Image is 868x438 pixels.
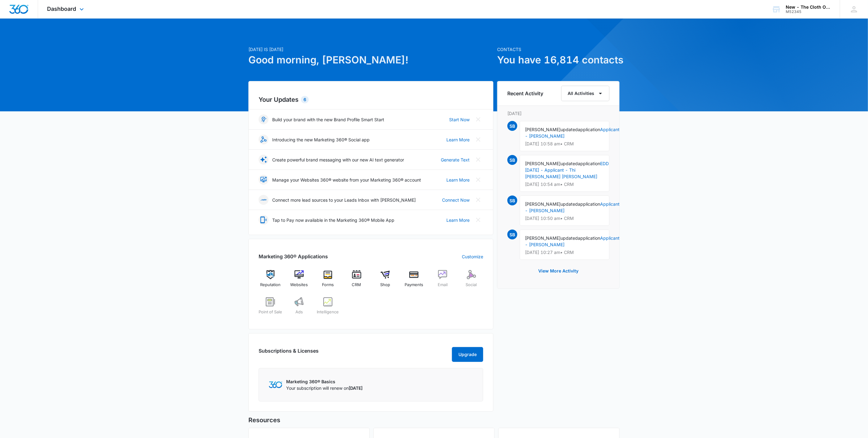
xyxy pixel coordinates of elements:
[290,282,308,288] span: Websites
[507,110,609,117] p: [DATE]
[259,297,282,320] a: Point of Sale
[561,235,578,241] span: updated
[287,297,311,320] a: Ads
[248,53,493,67] h1: Good morning, [PERSON_NAME]!
[259,347,319,359] h2: Subscriptions & Licenses
[248,415,620,425] h5: Resources
[402,270,426,292] a: Payments
[380,282,390,288] span: Shop
[47,6,76,12] span: Dashboard
[272,136,370,143] p: Introducing the new Marketing 360® Social app
[317,309,339,315] span: Intelligence
[525,201,561,207] span: [PERSON_NAME]
[578,201,600,207] span: application
[269,381,282,388] img: Marketing 360 Logo
[473,135,483,144] button: Close
[272,116,384,123] p: Build your brand with the new Brand Profile Smart Start
[497,53,620,67] h1: You have 16,814 contacts
[352,282,361,288] span: CRM
[578,235,600,241] span: application
[272,157,404,163] p: Create powerful brand messaging with our new AI text generator
[349,385,363,391] span: [DATE]
[431,270,455,292] a: Email
[295,309,303,315] span: Ads
[525,235,561,241] span: [PERSON_NAME]
[507,195,517,205] span: SB
[525,161,561,166] span: [PERSON_NAME]
[259,253,328,260] h2: Marketing 360® Applications
[259,95,483,104] h2: Your Updates
[272,177,421,183] p: Manage your Websites 360® website from your Marketing 360® account
[272,197,416,203] p: Connect more lead sources to your Leads Inbox with [PERSON_NAME]
[373,270,397,292] a: Shop
[446,177,470,183] a: Learn More
[459,270,483,292] a: Social
[260,282,281,288] span: Reputation
[561,161,578,166] span: updated
[525,182,604,187] p: [DATE] 10:54 am • CRM
[473,155,483,165] button: Close
[466,282,477,288] span: Social
[507,90,543,97] h6: Recent Activity
[473,195,483,205] button: Close
[473,215,483,225] button: Close
[438,282,448,288] span: Email
[786,5,831,10] div: account name
[525,127,561,132] span: [PERSON_NAME]
[525,142,604,146] p: [DATE] 10:58 am • CRM
[525,216,604,221] p: [DATE] 10:50 am • CRM
[525,161,609,179] a: EDD [DATE] - Applicant - Thi [PERSON_NAME] [PERSON_NAME]
[561,201,578,207] span: updated
[497,46,620,53] p: Contacts
[322,282,334,288] span: Forms
[525,250,604,255] p: [DATE] 10:27 am • CRM
[286,378,363,385] p: Marketing 360® Basics
[301,96,309,103] div: 6
[442,197,470,203] a: Connect Now
[446,217,470,223] a: Learn More
[316,270,340,292] a: Forms
[259,270,282,292] a: Reputation
[452,347,483,362] button: Upgrade
[446,136,470,143] a: Learn More
[405,282,423,288] span: Payments
[507,155,517,165] span: SB
[473,114,483,124] button: Close
[561,127,578,132] span: updated
[532,264,585,278] button: View More Activity
[473,175,483,185] button: Close
[272,217,394,223] p: Tap to Pay now available in the Marketing 360® Mobile App
[578,127,600,132] span: application
[786,10,831,14] div: account id
[449,116,470,123] a: Start Now
[507,121,517,131] span: SB
[462,253,483,260] a: Customize
[286,385,363,391] p: Your subscription will renew on
[578,161,600,166] span: application
[345,270,368,292] a: CRM
[441,157,470,163] a: Generate Text
[507,230,517,239] span: SB
[287,270,311,292] a: Websites
[248,46,493,53] p: [DATE] is [DATE]
[316,297,340,320] a: Intelligence
[561,86,609,101] button: All Activities
[259,309,282,315] span: Point of Sale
